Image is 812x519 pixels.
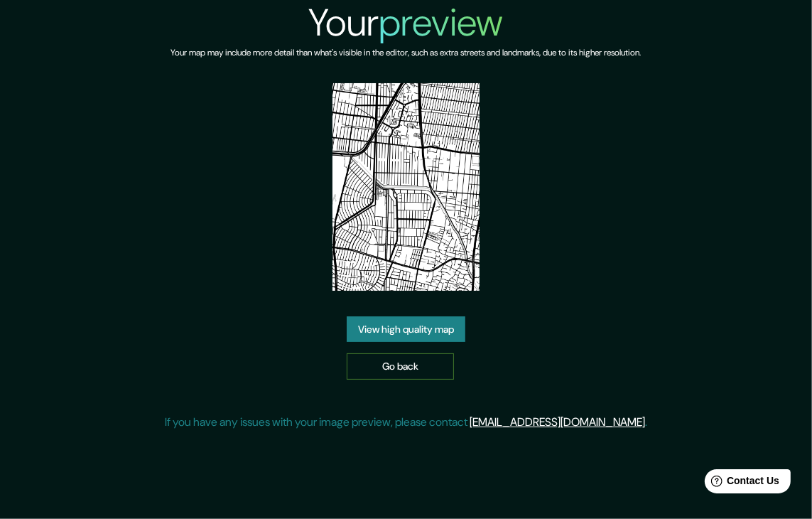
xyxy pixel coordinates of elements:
a: Go back [347,353,454,380]
a: [EMAIL_ADDRESS][DOMAIN_NAME] [470,414,645,429]
iframe: Help widget launcher [686,464,796,503]
a: View high quality map [347,316,465,343]
img: created-map-preview [332,83,480,291]
p: If you have any issues with your image preview, please contact . [165,414,647,431]
h6: Your map may include more detail than what's visible in the editor, such as extra streets and lan... [171,46,642,60]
